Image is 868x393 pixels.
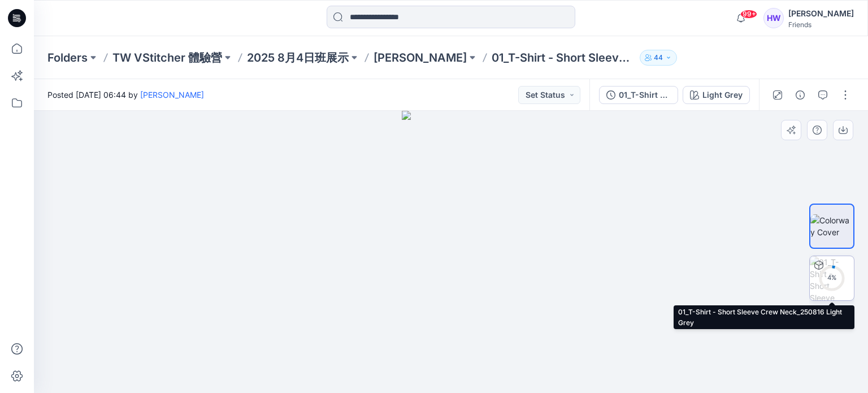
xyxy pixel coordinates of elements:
[702,89,743,101] div: Light Grey
[47,50,88,66] a: Folders
[788,7,854,20] div: [PERSON_NAME]
[599,86,678,104] button: 01_T-Shirt - Short Sleeve Crew Neck_250816
[47,89,204,101] span: Posted [DATE] 06:44 by
[402,111,500,393] img: eyJhbGciOiJIUzI1NiIsImtpZCI6IjAiLCJzbHQiOiJzZXMiLCJ0eXAiOiJKV1QifQ.eyJkYXRhIjp7InR5cGUiOiJzdG9yYW...
[247,50,349,66] a: 2025 8月4日班展示
[788,20,854,29] div: Friends
[112,50,222,66] a: TW VStitcher 體驗營
[740,10,757,19] span: 99+
[791,86,809,104] button: Details
[619,89,671,101] div: 01_T-Shirt - Short Sleeve Crew Neck_250816
[492,50,635,66] p: 01_T-Shirt - Short Sleeve Crew Neck_250816_[PERSON_NAME]
[640,50,677,66] button: 44
[683,86,750,104] button: Light Grey
[763,8,784,28] div: HW
[654,51,663,64] p: 44
[140,90,204,100] a: [PERSON_NAME]
[810,214,853,238] img: Colorway Cover
[810,256,854,300] img: 01_T-Shirt - Short Sleeve Crew Neck_250816 Light Grey
[818,273,845,283] div: 4 %
[374,50,467,66] a: [PERSON_NAME]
